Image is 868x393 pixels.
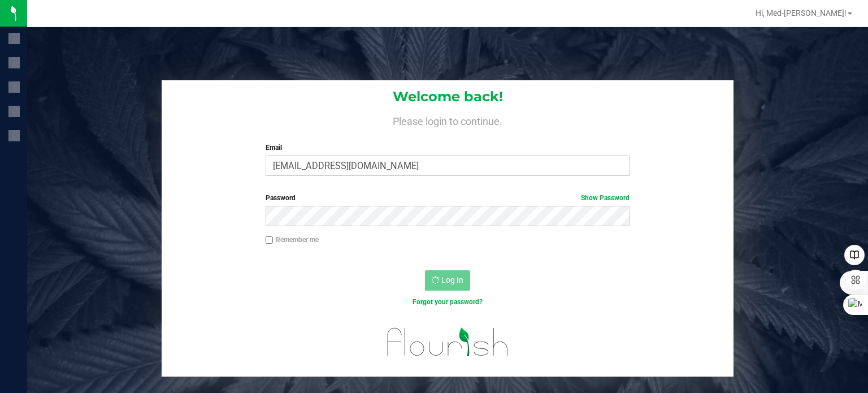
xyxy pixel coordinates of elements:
img: flourish_logo.svg [376,319,519,365]
a: Show Password [581,194,630,202]
button: Log In [425,270,470,291]
h1: Welcome back! [162,89,734,104]
h4: Please login to continue. [162,113,734,127]
a: Forgot your password? [413,298,483,306]
span: Password [266,194,296,202]
span: Hi, Med-[PERSON_NAME]! [756,8,847,18]
input: Remember me [266,236,274,244]
label: Remember me [266,235,319,245]
label: Email [266,142,630,153]
span: Log In [441,275,463,284]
